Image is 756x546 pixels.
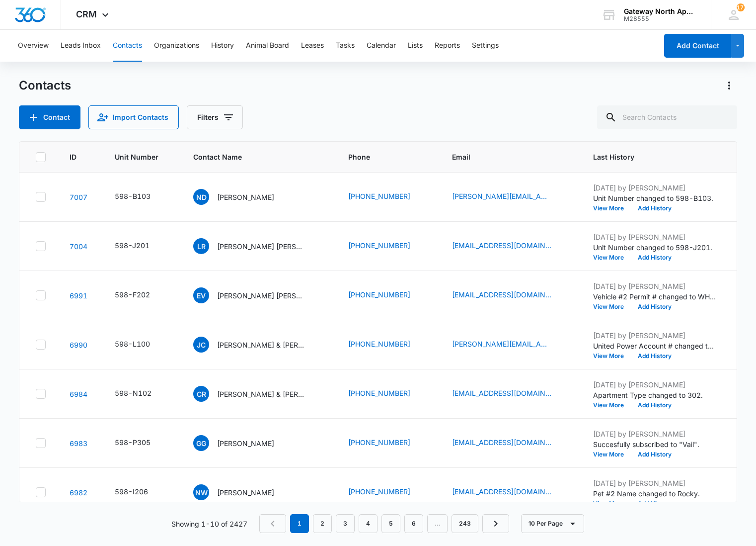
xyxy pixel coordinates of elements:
button: Add History [631,402,679,408]
button: Add History [631,353,679,359]
button: Add History [631,255,679,261]
span: EV [193,287,209,303]
span: Last History [593,152,703,162]
p: [PERSON_NAME] & [PERSON_NAME] [217,389,306,399]
p: Unit Number changed to 598-B103. [593,193,717,203]
a: Navigate to contact details page for Erika Vibiana Garcia [70,291,87,300]
div: Unit Number - 598-N102 - Select to Edit Field [115,388,169,400]
span: Phone [348,152,414,162]
a: Page 5 [381,514,400,533]
div: Unit Number - 598-L100 - Select to Edit Field [115,339,168,351]
a: Navigate to contact details page for Jerron Cox & Daniela Carolina Sanchez Salinas [70,341,87,349]
button: History [211,30,234,62]
div: Email - nadiawatson91@gmail.com - Select to Edit Field [452,486,569,498]
a: Page 6 [404,514,423,533]
p: Succesfully subscribed to "Vail". [593,439,717,450]
a: [PHONE_NUMBER] [348,240,410,251]
div: Unit Number - 598-J201 - Select to Edit Field [115,240,167,252]
a: [PHONE_NUMBER] [348,339,410,349]
a: [PHONE_NUMBER] [348,437,410,448]
div: Phone - (772) 559-4135 - Select to Edit Field [348,486,428,498]
div: Contact Name - Griselda Galvan - Select to Edit Field [193,435,292,451]
span: GG [193,435,209,451]
button: Filters [187,105,243,129]
button: View More [593,205,631,211]
button: Settings [472,30,499,62]
button: Add Contact [664,34,731,58]
button: Animal Board [246,30,289,62]
input: Search Contacts [597,105,737,129]
button: Contacts [113,30,142,62]
p: Unit Number changed to 598-J201. [593,242,717,253]
button: Overview [18,30,49,62]
a: [PHONE_NUMBER] [348,289,410,300]
button: Add History [631,452,679,457]
span: Unit Number [115,152,169,162]
a: [EMAIL_ADDRESS][DOMAIN_NAME] [452,486,551,497]
span: 177 [737,3,745,11]
button: Add History [631,501,679,507]
p: [DATE] by [PERSON_NAME] [593,182,717,193]
button: Add History [631,205,679,211]
a: Navigate to contact details page for Cameron Ryan & Kimberly Dale [70,390,87,398]
p: [PERSON_NAME] [217,438,274,449]
div: Unit Number - 598-B103 - Select to Edit Field [115,191,168,203]
div: Phone - (720) 561-9648 - Select to Edit Field [348,388,428,400]
div: Email - ajtede3@gmail.com - Select to Edit Field [452,240,569,252]
a: [PHONE_NUMBER] [348,191,410,201]
div: Contact Name - Nadia Watson - Select to Edit Field [193,484,292,500]
div: Phone - (720) 234-3197 - Select to Edit Field [348,289,428,301]
div: Email - vibiana04@icloud.com - Select to Edit Field [452,289,569,301]
p: [DATE] by [PERSON_NAME] [593,478,717,488]
div: Email - dhungel.navaraj256957@gmail.com - Select to Edit Field [452,191,569,203]
em: 1 [290,514,309,533]
a: [EMAIL_ADDRESS][DOMAIN_NAME] [452,289,551,300]
a: [PERSON_NAME][EMAIL_ADDRESS][PERSON_NAME][DOMAIN_NAME] [452,339,551,349]
a: Next Page [482,514,509,533]
span: ND [193,189,209,205]
p: Apartment Type changed to 302. [593,390,717,400]
p: [DATE] by [PERSON_NAME] [593,379,717,390]
a: [PHONE_NUMBER] [348,486,410,497]
div: Contact Name - Cameron Ryan & Kimberly Dale - Select to Edit Field [193,386,324,402]
a: Navigate to contact details page for Luis Rueben Cortes Ramirez & Edith Urquizo [70,242,87,251]
div: Phone - (303) 834-5308 - Select to Edit Field [348,437,428,449]
button: View More [593,304,631,310]
div: 598-J201 [115,240,150,251]
p: Showing 1-10 of 2427 [171,519,247,529]
p: [PERSON_NAME] & [PERSON_NAME] [PERSON_NAME] [PERSON_NAME] [217,340,306,350]
button: Tasks [336,30,355,62]
a: Page 3 [336,514,355,533]
button: Actions [721,78,737,93]
div: account name [624,7,696,15]
button: Leads Inbox [61,30,101,62]
a: Page 2 [313,514,332,533]
div: Contact Name - Navaraj Dhungel - Select to Edit Field [193,189,292,205]
div: 598-I206 [115,486,148,497]
nav: Pagination [259,514,509,533]
a: Navigate to contact details page for Nadia Watson [70,488,87,497]
div: notifications count [737,3,745,11]
div: Unit Number - 598-I206 - Select to Edit Field [115,486,166,498]
button: 10 Per Page [521,514,584,533]
p: Vehicle #2 Permit # changed to WH-3062. [593,291,717,302]
button: Calendar [367,30,396,62]
div: 598-B103 [115,191,151,201]
span: JC [193,337,209,353]
button: View More [593,452,631,457]
p: United Power Account # changed to 20980807. [593,341,717,351]
div: Phone - (319) 936-3493 - Select to Edit Field [348,339,428,351]
p: [DATE] by [PERSON_NAME] [593,232,717,242]
div: Contact Name - Jerron Cox & Daniela Carolina Sanchez Salinas - Select to Edit Field [193,337,324,353]
p: [PERSON_NAME] [PERSON_NAME] [217,290,306,301]
a: [EMAIL_ADDRESS][DOMAIN_NAME] [452,437,551,448]
button: Add History [631,304,679,310]
span: Email [452,152,555,162]
button: View More [593,501,631,507]
button: View More [593,353,631,359]
span: CR [193,386,209,402]
a: [PERSON_NAME][EMAIL_ADDRESS][DOMAIN_NAME] [452,191,551,201]
button: Import Contacts [88,105,179,129]
span: ID [70,152,76,162]
a: Navigate to contact details page for Navaraj Dhungel [70,193,87,201]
